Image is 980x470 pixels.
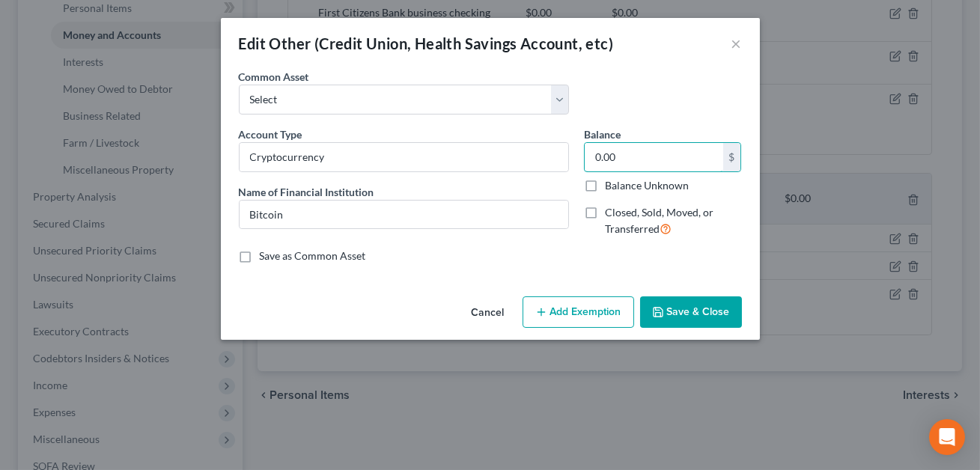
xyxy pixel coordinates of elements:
input: Credit Union, HSA, etc [240,143,568,171]
button: × [731,34,742,52]
span: Closed, Sold, Moved, or Transferred [605,206,713,235]
button: Add Exemption [523,296,634,328]
input: Enter name... [240,201,568,229]
input: 0.00 [585,143,723,171]
div: $ [723,143,741,171]
label: Common Asset [239,69,309,85]
div: Edit Other (Credit Union, Health Savings Account, etc) [239,33,614,54]
button: Cancel [460,298,517,328]
label: Balance [584,126,621,142]
div: Open Intercom Messenger [929,419,965,455]
label: Account Type [239,126,302,142]
span: Name of Financial Institution [239,186,374,198]
button: Save & Close [640,296,742,328]
label: Save as Common Asset [260,248,366,263]
label: Balance Unknown [605,178,689,193]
